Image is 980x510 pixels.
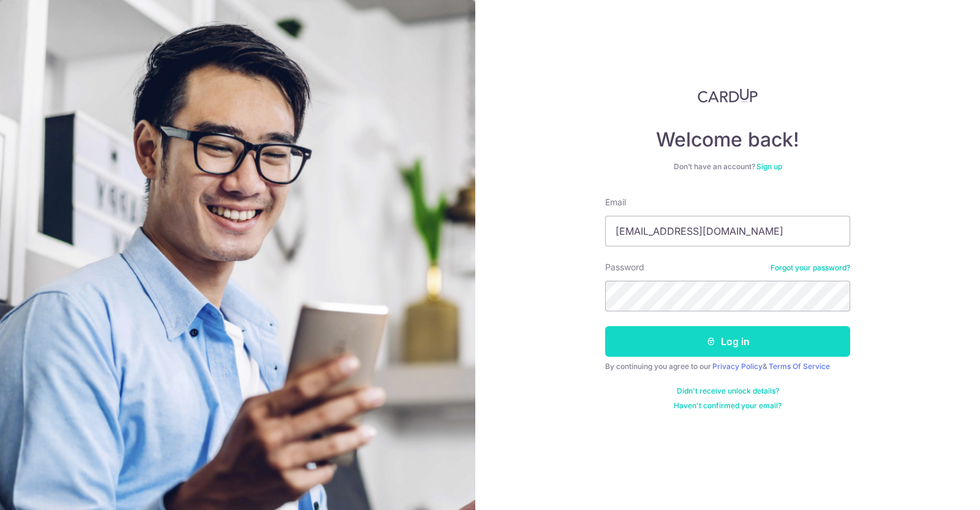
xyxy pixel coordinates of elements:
[605,196,626,208] label: Email
[677,386,779,396] a: Didn't receive unlock details?
[674,401,782,411] a: Haven't confirmed your email?
[605,326,850,357] button: Log in
[771,263,850,273] a: Forgot your password?
[605,216,850,246] input: Enter your Email
[769,362,830,371] a: Terms Of Service
[698,88,758,103] img: CardUp Logo
[712,362,763,371] a: Privacy Policy
[756,162,782,171] a: Sign up
[605,128,850,152] h4: Welcome back!
[605,362,850,371] div: By continuing you agree to our &
[605,261,644,273] label: Password
[605,162,850,172] div: Don’t have an account?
